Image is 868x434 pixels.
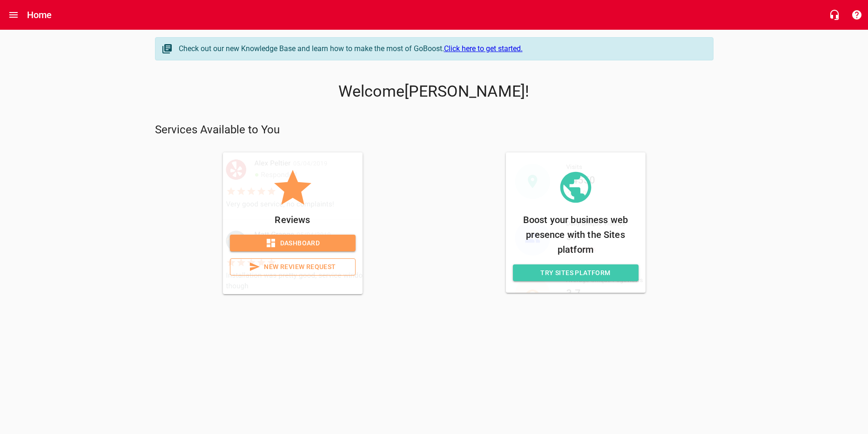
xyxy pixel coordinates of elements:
[179,43,704,54] div: Check out our new Knowledge Base and learn how to make the most of GoBoost.
[238,261,348,273] span: New Review Request
[2,4,25,26] button: Open drawer
[823,4,846,26] button: Live Chat
[237,237,348,249] span: Dashboard
[230,235,356,252] a: Dashboard
[155,82,713,101] p: Welcome [PERSON_NAME] !
[513,212,639,257] p: Boost your business web presence with the Sites platform
[155,123,713,138] p: Services Available to You
[520,267,631,279] span: Try Sites Platform
[846,4,868,26] button: Support Portal
[230,212,356,227] p: Reviews
[444,44,523,53] a: Click here to get started.
[513,264,639,282] a: Try Sites Platform
[230,258,356,276] a: New Review Request
[27,7,52,22] h6: Home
